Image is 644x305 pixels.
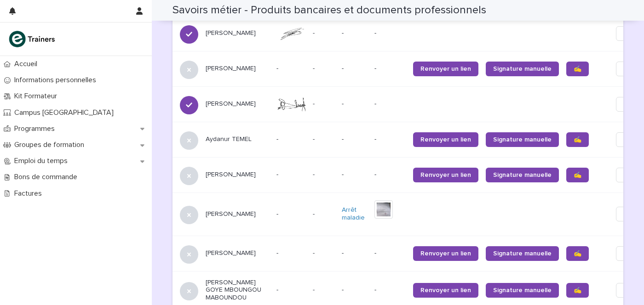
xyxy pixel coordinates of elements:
[11,92,64,101] p: Kit Formateur
[374,100,406,108] p: -
[313,248,316,257] p: -
[616,62,643,76] button: Edit
[11,108,121,117] p: Campus [GEOGRAPHIC_DATA]
[313,28,316,37] p: -
[313,169,316,179] p: -
[616,26,643,41] button: Edit
[11,189,49,198] p: Factures
[11,141,92,149] p: Groupes de formation
[206,100,269,108] p: [PERSON_NAME]
[420,66,471,72] span: Renvoyer un lien
[342,136,367,143] p: -
[616,246,643,261] button: Edit
[172,4,486,17] h2: Savoirs métier - Produits bancaires et documents professionnels
[342,171,367,179] p: -
[486,168,559,182] a: Signature manuelle
[11,76,103,85] p: Informations personnelles
[11,173,85,181] p: Bons de commande
[313,209,316,218] p: -
[486,132,559,147] a: Signature manuelle
[276,249,305,257] p: -
[206,136,269,143] p: Aydanur TEMEL
[493,287,552,294] span: Signature manuelle
[574,250,581,257] span: ✍️
[276,210,305,218] p: -
[486,283,559,298] a: Signature manuelle
[574,172,581,178] span: ✍️
[276,27,305,40] img: 9szT_Xc21ONYH6eUtVCw7KABpVvoVCiMOxNGHnm6GYc
[7,30,58,48] img: K0CqGN7SDeD6s4JG8KQk
[206,279,269,302] p: [PERSON_NAME] GOYE MBOUNGOU MABOUNDOU
[493,66,552,72] span: Signature manuelle
[374,171,406,179] p: -
[420,287,471,294] span: Renvoyer un lien
[574,136,581,143] span: ✍️
[206,171,269,179] p: [PERSON_NAME]
[616,207,643,221] button: Edit
[616,283,643,298] button: Edit
[206,29,269,37] p: [PERSON_NAME]
[486,246,559,261] a: Signature manuelle
[206,249,269,257] p: [PERSON_NAME]
[342,249,367,257] p: -
[313,63,316,73] p: -
[566,168,589,182] a: ✍️
[374,136,406,143] p: -
[493,172,552,178] span: Signature manuelle
[420,172,471,178] span: Renvoyer un lien
[616,132,643,147] button: Edit
[574,66,581,72] span: ✍️
[342,100,367,108] p: -
[206,210,269,218] p: [PERSON_NAME]
[374,29,406,37] p: -
[342,29,367,37] p: -
[342,206,367,222] a: Arrêt maladie
[374,65,406,73] p: -
[276,171,305,179] p: -
[413,62,478,76] a: Renvoyer un lien
[11,157,75,165] p: Emploi du temps
[486,62,559,76] a: Signature manuelle
[374,286,406,294] p: -
[276,65,305,73] p: -
[566,62,589,76] a: ✍️
[413,132,478,147] a: Renvoyer un lien
[313,98,316,108] p: -
[616,168,643,182] button: Edit
[206,65,269,73] p: [PERSON_NAME]
[276,286,305,294] p: -
[566,132,589,147] a: ✍️
[574,287,581,294] span: ✍️
[566,283,589,298] a: ✍️
[566,246,589,261] a: ✍️
[342,286,367,294] p: -
[11,60,45,68] p: Accueil
[616,97,643,112] button: Edit
[420,250,471,257] span: Renvoyer un lien
[493,250,552,257] span: Signature manuelle
[374,249,406,257] p: -
[11,124,62,133] p: Programmes
[420,136,471,143] span: Renvoyer un lien
[413,168,478,182] a: Renvoyer un lien
[413,246,478,261] a: Renvoyer un lien
[313,284,316,294] p: -
[342,65,367,73] p: -
[276,97,305,111] img: nmFRge9I_uVZWspgG-YCAOYKxSNZD-OCDmMDmik_R0g
[276,136,305,143] p: -
[493,136,552,143] span: Signature manuelle
[413,283,478,298] a: Renvoyer un lien
[313,134,316,143] p: -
